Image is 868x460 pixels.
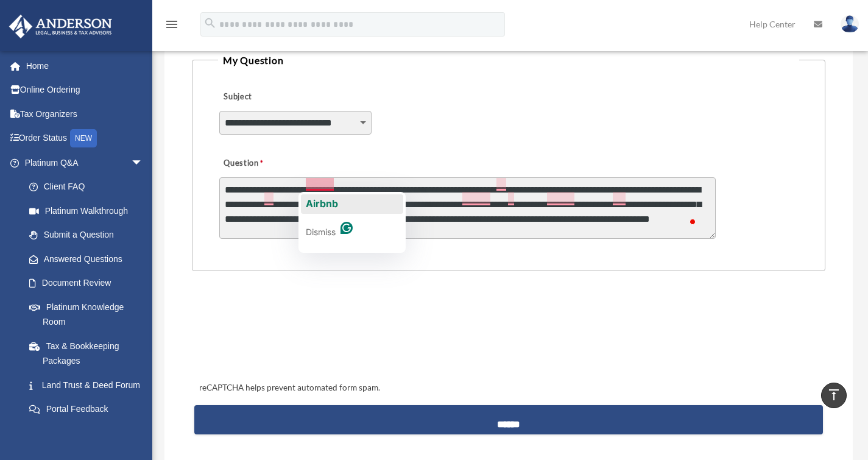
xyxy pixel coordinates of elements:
iframe: To enrich screen reader interactions, please activate Accessibility in Grammarly extension settings [196,309,381,356]
img: User Pic [841,15,859,33]
a: Platinum Q&Aarrow_drop_down [9,150,161,175]
label: Subject [219,88,335,105]
a: Tax Organizers [9,102,161,126]
a: Online Ordering [9,78,161,102]
i: vertical_align_top [827,387,841,402]
legend: My Question [218,52,799,69]
a: Land Trust & Deed Forum [17,373,161,397]
a: Order StatusNEW [9,126,161,151]
label: Question [219,155,314,172]
a: vertical_align_top [821,383,847,408]
img: Anderson Advisors Platinum Portal [5,15,116,38]
a: Submit a Question [17,223,155,247]
div: NEW [70,129,97,147]
a: Platinum Walkthrough [17,199,161,223]
a: Tax & Bookkeeping Packages [17,334,161,373]
i: menu [164,17,179,32]
div: reCAPTCHA helps prevent automated form spam. [194,381,823,395]
a: Document Review [17,271,161,295]
span: arrow_drop_down [131,150,155,175]
i: search [203,16,217,30]
a: menu [164,21,179,32]
a: Portal Feedback [17,397,161,422]
a: Home [9,54,161,78]
a: Client FAQ [17,175,161,199]
a: Platinum Knowledge Room [17,295,161,334]
a: Answered Questions [17,247,161,271]
textarea: To enrich screen reader interactions, please activate Accessibility in Grammarly extension settings [219,177,716,239]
